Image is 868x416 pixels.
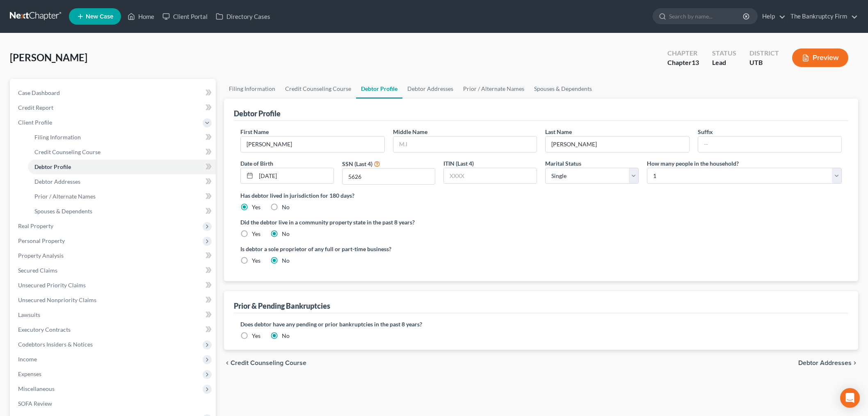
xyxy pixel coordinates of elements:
[11,293,216,307] a: Unsecured Nonpriority Claims
[240,159,273,168] label: Date of Birth
[692,58,699,66] span: 13
[282,203,290,211] label: No
[758,9,786,24] a: Help
[342,159,372,168] label: SSN (Last 4)
[11,396,216,411] a: SOFA Review
[231,360,306,366] span: Credit Counseling Course
[224,360,231,366] i: chevron_left
[282,230,290,238] label: No
[11,278,216,293] a: Unsecured Priority Claims
[123,9,158,24] a: Home
[545,159,581,168] label: Marital Status
[669,9,744,24] input: Search by name...
[749,49,779,58] div: District
[667,49,699,58] div: Chapter
[252,332,260,340] label: Yes
[545,127,572,136] label: Last Name
[393,127,427,136] label: Middle Name
[28,204,216,219] a: Spouses & Dependents
[86,14,113,20] span: New Case
[252,230,260,238] label: Yes
[28,130,216,145] a: Filing Information
[18,326,71,333] span: Executory Contracts
[546,136,689,152] input: --
[356,79,402,99] a: Debtor Profile
[786,9,858,24] a: The Bankruptcy Firm
[234,109,281,118] div: Debtor Profile
[712,58,736,67] div: Lead
[698,136,842,152] input: --
[18,356,37,363] span: Income
[240,245,537,253] label: Is debtor a sole proprietor of any full or part-time business?
[28,189,216,204] a: Prior / Alternate Names
[34,208,92,215] span: Spouses & Dependents
[18,252,64,259] span: Property Analysis
[18,311,40,318] span: Lawsuits
[10,51,87,63] span: [PERSON_NAME]
[18,400,52,407] span: SOFA Review
[212,9,274,24] a: Directory Cases
[18,104,53,111] span: Credit Report
[18,89,60,96] span: Case Dashboard
[18,282,86,289] span: Unsecured Priority Claims
[11,248,216,263] a: Property Analysis
[28,159,216,174] a: Debtor Profile
[444,168,537,184] input: XXXX
[28,145,216,159] a: Credit Counseling Course
[792,49,848,67] button: Preview
[667,58,699,67] div: Chapter
[34,178,80,185] span: Debtor Addresses
[393,136,537,152] input: M.I
[34,193,96,200] span: Prior / Alternate Names
[18,370,41,377] span: Expenses
[280,79,356,99] a: Credit Counseling Course
[18,385,55,392] span: Miscellaneous
[241,136,384,152] input: --
[18,222,53,229] span: Real Property
[34,163,71,170] span: Debtor Profile
[18,237,65,244] span: Personal Property
[224,360,306,366] button: chevron_left Credit Counseling Course
[840,388,860,408] div: Open Intercom Messenger
[282,257,290,265] label: No
[712,49,736,58] div: Status
[458,79,529,99] a: Prior / Alternate Names
[34,134,81,141] span: Filing Information
[18,267,57,274] span: Secured Claims
[798,360,858,366] button: Debtor Addresses chevron_right
[11,263,216,278] a: Secured Claims
[11,86,216,100] a: Case Dashboard
[443,159,474,168] label: ITIN (Last 4)
[240,191,842,200] label: Has debtor lived in jurisdiction for 180 days?
[252,257,260,265] label: Yes
[18,341,93,348] span: Codebtors Insiders & Notices
[252,203,260,211] label: Yes
[698,127,713,136] label: Suffix
[28,174,216,189] a: Debtor Addresses
[852,360,858,366] i: chevron_right
[240,218,842,226] label: Did the debtor live in a community property state in the past 8 years?
[240,320,842,328] label: Does debtor have any pending or prior bankruptcies in the past 8 years?
[11,307,216,322] a: Lawsuits
[224,79,280,99] a: Filing Information
[256,168,333,184] input: MM/DD/YYYY
[402,79,458,99] a: Debtor Addresses
[529,79,597,99] a: Spouses & Dependents
[18,119,52,126] span: Client Profile
[11,322,216,337] a: Executory Contracts
[34,148,101,155] span: Credit Counseling Course
[749,58,779,67] div: UTB
[798,360,852,366] span: Debtor Addresses
[11,100,216,115] a: Credit Report
[240,127,269,136] label: First Name
[282,332,290,340] label: No
[343,169,435,184] input: XXXX
[647,159,739,168] label: How many people in the household?
[18,296,96,303] span: Unsecured Nonpriority Claims
[234,301,330,311] div: Prior & Pending Bankruptcies
[158,9,212,24] a: Client Portal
